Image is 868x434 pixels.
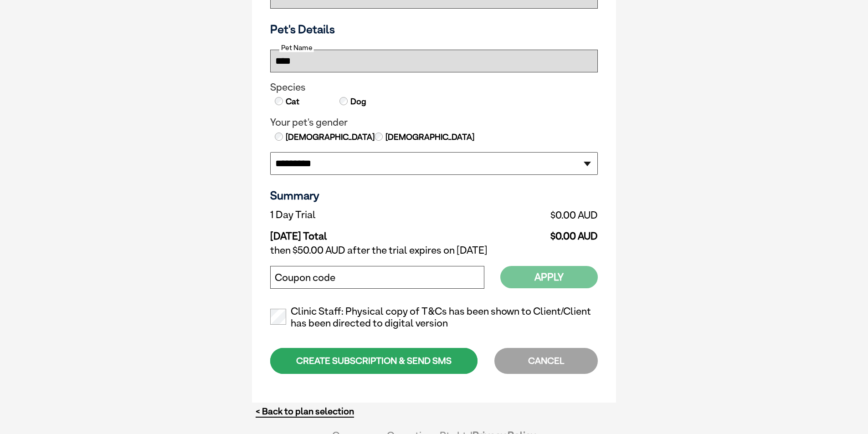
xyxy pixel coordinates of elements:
[448,207,598,223] td: $0.00 AUD
[267,22,601,36] h3: Pet's Details
[270,242,598,259] td: then $50.00 AUD after the trial expires on [DATE]
[256,406,354,417] a: < Back to plan selection
[270,189,598,202] h3: Summary
[270,207,448,223] td: 1 Day Trial
[448,223,598,242] td: $0.00 AUD
[270,309,286,325] input: Clinic Staff: Physical copy of T&Cs has been shown to Client/Client has been directed to digital ...
[270,223,448,242] td: [DATE] Total
[270,306,598,329] label: Clinic Staff: Physical copy of T&Cs has been shown to Client/Client has been directed to digital ...
[275,272,335,284] label: Coupon code
[270,348,478,374] div: CREATE SUBSCRIPTION & SEND SMS
[494,348,598,374] div: CANCEL
[270,117,598,128] legend: Your pet's gender
[270,82,598,93] legend: Species
[500,266,598,288] button: Apply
